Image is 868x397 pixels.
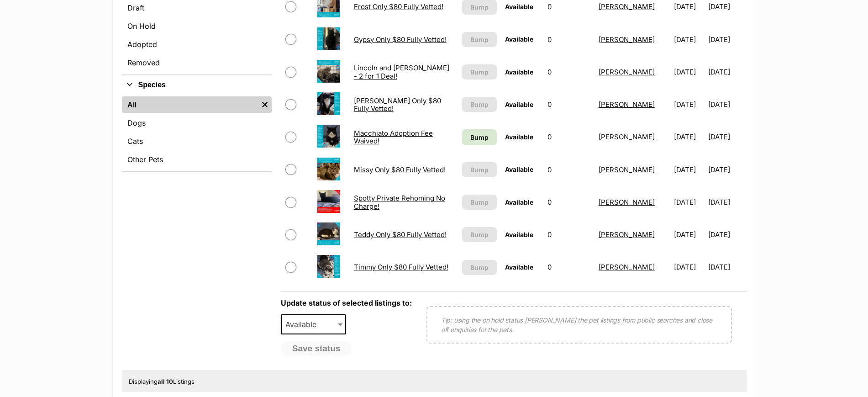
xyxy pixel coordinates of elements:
[670,154,707,185] td: [DATE]
[281,341,352,356] button: Save status
[122,96,258,113] a: All
[544,121,594,153] td: 0
[544,251,594,283] td: 0
[317,27,340,50] img: Gypsy Only $80 Fully Vetted!
[544,186,594,218] td: 0
[354,96,441,113] a: [PERSON_NAME] Only $80 Fully Vetted!
[505,165,533,173] span: Available
[122,79,272,91] button: Species
[708,219,745,250] td: [DATE]
[470,197,489,207] span: Bump
[122,133,272,149] a: Cats
[670,56,707,88] td: [DATE]
[354,165,446,174] a: Missy Only $80 Fully Vetted!
[599,263,655,271] a: [PERSON_NAME]
[282,318,326,331] span: Available
[122,18,272,34] a: On Hold
[354,129,433,145] a: Macchiato Adoption Fee Waived!
[470,2,489,12] span: Bump
[462,227,497,242] button: Bump
[470,263,489,272] span: Bump
[708,186,745,218] td: [DATE]
[670,219,707,250] td: [DATE]
[462,162,497,177] button: Bump
[708,121,745,153] td: [DATE]
[670,251,707,283] td: [DATE]
[599,100,655,109] a: [PERSON_NAME]
[462,195,497,210] button: Bump
[505,101,533,108] span: Available
[544,89,594,120] td: 0
[670,186,707,218] td: [DATE]
[599,35,655,44] a: [PERSON_NAME]
[462,260,497,275] button: Bump
[708,56,745,88] td: [DATE]
[462,64,497,79] button: Bump
[122,36,272,53] a: Adopted
[122,54,272,71] a: Removed
[708,89,745,120] td: [DATE]
[544,219,594,250] td: 0
[599,68,655,76] a: [PERSON_NAME]
[354,2,443,11] a: Frost Only $80 Fully Vetted!
[258,96,272,113] a: Remove filter
[599,198,655,206] a: [PERSON_NAME]
[122,115,272,131] a: Dogs
[599,230,655,239] a: [PERSON_NAME]
[505,35,533,43] span: Available
[470,67,489,77] span: Bump
[708,154,745,185] td: [DATE]
[544,24,594,55] td: 0
[670,89,707,120] td: [DATE]
[708,24,745,55] td: [DATE]
[470,132,489,142] span: Bump
[441,315,717,334] p: Tip: using the on hold status [PERSON_NAME] the pet listings from public searches and close off e...
[354,35,447,44] a: Gypsy Only $80 Fully Vetted!
[470,230,489,239] span: Bump
[462,32,497,47] button: Bump
[122,151,272,168] a: Other Pets
[354,263,448,271] a: Timmy Only $80 Fully Vetted!
[599,132,655,141] a: [PERSON_NAME]
[670,24,707,55] td: [DATE]
[505,263,533,271] span: Available
[470,35,489,44] span: Bump
[281,314,347,334] span: Available
[599,165,655,174] a: [PERSON_NAME]
[354,230,447,239] a: Teddy Only $80 Fully Vetted!
[158,378,173,385] strong: all 10
[505,133,533,141] span: Available
[505,198,533,206] span: Available
[505,3,533,11] span: Available
[462,97,497,112] button: Bump
[505,68,533,76] span: Available
[599,2,655,11] a: [PERSON_NAME]
[708,251,745,283] td: [DATE]
[544,154,594,185] td: 0
[470,100,489,109] span: Bump
[122,95,272,171] div: Species
[354,64,449,80] a: Lincoln and [PERSON_NAME] - 2 for 1 Deal!
[462,129,497,145] a: Bump
[129,378,195,385] span: Displaying Listings
[544,56,594,88] td: 0
[281,298,412,307] label: Update status of selected listings to:
[354,194,445,210] a: Spotty Private Rehoming No Charge!
[470,165,489,175] span: Bump
[505,231,533,238] span: Available
[670,121,707,153] td: [DATE]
